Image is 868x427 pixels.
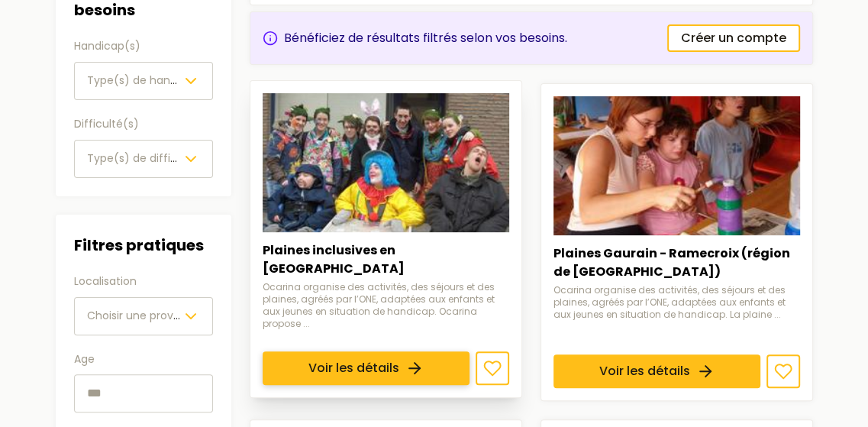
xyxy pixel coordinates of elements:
span: Type(s) de handicap(s) [87,73,216,88]
a: Voir les détails [553,354,760,388]
div: Bénéficiez de résultats filtrés selon vos besoins. [263,29,567,47]
button: Type(s) de handicap(s) [74,62,213,100]
span: Type(s) de difficulté(s) [87,150,214,166]
span: Choisir une province [87,308,196,323]
label: Localisation [74,273,213,291]
label: Handicap(s) [74,37,213,56]
button: Ajouter aux favoris [476,351,509,385]
h3: Filtres pratiques [74,233,213,257]
button: Ajouter aux favoris [766,354,800,388]
button: Type(s) de difficulté(s) [74,140,213,178]
label: Difficulté(s) [74,115,213,134]
label: Age [74,351,213,369]
a: Créer un compte [667,24,800,52]
span: Créer un compte [681,29,786,47]
button: Choisir une province [74,297,213,335]
a: Voir les détails [263,351,469,385]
